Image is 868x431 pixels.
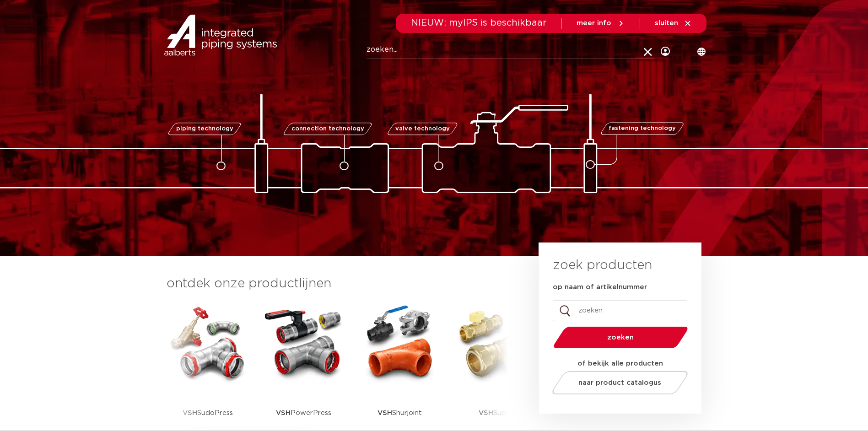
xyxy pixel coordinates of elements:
span: sluiten [655,20,678,27]
div: my IPS [661,33,670,70]
h3: zoek producten [553,256,652,275]
strong: VSH [479,409,493,416]
a: meer info [577,19,625,27]
span: NIEUW: myIPS is beschikbaar [411,18,547,27]
button: zoeken [550,326,691,349]
span: piping technology [176,126,233,132]
strong: VSH [183,409,197,416]
input: zoeken [553,300,687,321]
span: meer info [577,20,611,27]
a: sluiten [655,19,692,27]
span: connection technology [291,126,364,132]
strong: VSH [276,409,291,416]
a: naar product catalogus [550,371,690,394]
span: zoeken [577,334,664,341]
strong: VSH [377,409,392,416]
strong: of bekijk alle producten [577,360,663,367]
input: zoeken... [367,41,654,59]
span: naar product catalogus [578,379,661,386]
span: valve technology [395,126,450,132]
label: op naam of artikelnummer [553,283,647,292]
span: fastening technology [609,126,676,132]
h3: ontdek onze productlijnen [167,275,508,293]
